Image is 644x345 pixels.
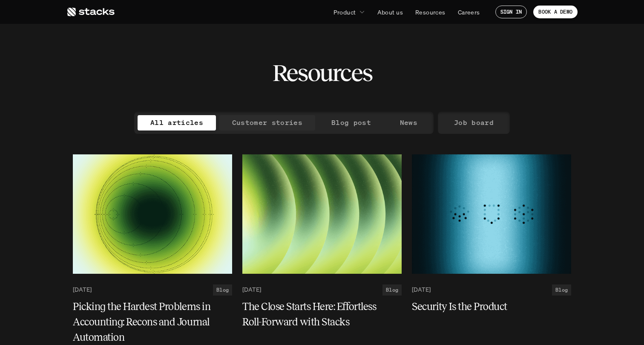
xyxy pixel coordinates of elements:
[415,8,446,17] p: Resources
[495,6,527,18] a: SIGN IN
[412,286,431,293] p: [DATE]
[412,284,571,296] a: [DATE]Blog
[538,9,572,15] p: BOOK A DEMO
[555,287,568,293] h2: Blog
[412,299,571,314] a: Security Is the Product
[331,116,371,129] p: Blog post
[219,115,315,130] a: Customer stories
[242,286,261,293] p: [DATE]
[453,4,485,20] a: Careers
[412,299,561,314] h5: Security Is the Product
[454,116,494,129] p: Job board
[387,115,430,130] a: News
[400,116,417,129] p: News
[441,115,506,130] a: Job board
[73,299,232,345] a: Picking the Hardest Problems in Accounting: Recons and Journal Automation
[372,4,408,20] a: About us
[138,115,216,130] a: All articles
[500,9,522,15] p: SIGN IN
[458,8,480,17] p: Careers
[533,6,578,18] a: BOOK A DEMO
[377,8,403,17] p: About us
[386,287,398,293] h2: Blog
[272,60,372,86] h2: Resources
[150,116,203,129] p: All articles
[128,38,164,45] a: Privacy Policy
[333,8,356,17] p: Product
[242,299,402,330] a: The Close Starts Here: Effortless Roll-Forward with Stacks
[73,299,222,345] h5: Picking the Hardest Problems in Accounting: Recons and Journal Automation
[319,115,384,130] a: Blog post
[216,287,229,293] h2: Blog
[232,116,302,129] p: Customer stories
[73,284,232,296] a: [DATE]Blog
[410,4,451,20] a: Resources
[73,286,92,293] p: [DATE]
[242,299,391,330] h5: The Close Starts Here: Effortless Roll-Forward with Stacks
[242,284,402,296] a: [DATE]Blog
